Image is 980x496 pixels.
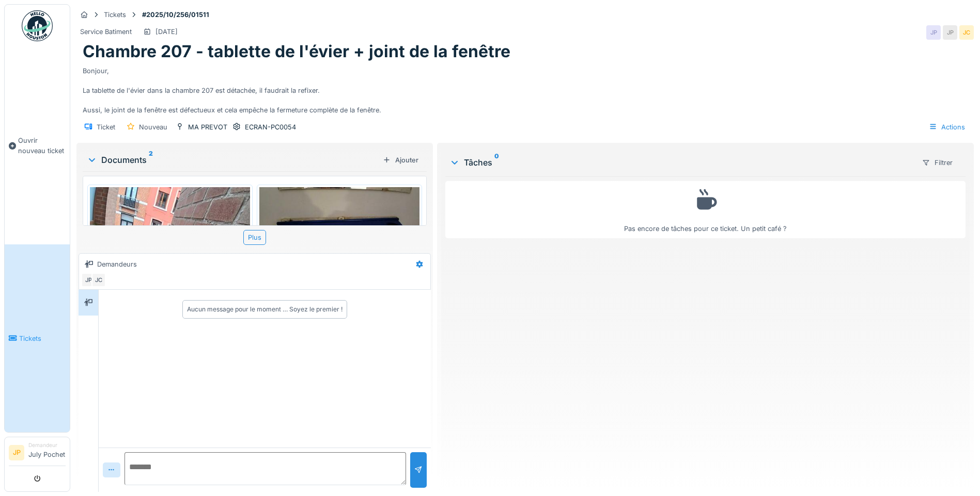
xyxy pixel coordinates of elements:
[81,273,96,287] div: JP
[149,154,153,166] sup: 2
[494,156,499,169] sup: 0
[91,273,106,287] div: JC
[18,136,66,155] span: Ouvrir nouveau ticket
[5,47,70,244] a: Ouvrir nouveau ticket
[188,122,227,132] div: MA PREVOT
[943,25,957,40] div: JP
[924,120,970,135] div: Actions
[243,230,266,245] div: Plus
[28,441,66,449] div: Demandeur
[87,154,379,166] div: Documents
[187,305,343,314] div: Aucun message pour le moment … Soyez le premier !
[449,156,913,169] div: Tâches
[917,155,957,170] div: Filtrer
[22,10,53,41] img: Badge_color-CXgf-gQk.svg
[19,334,66,343] span: Tickets
[245,122,296,132] div: ECRAN-PC0054
[139,122,167,132] div: Nouveau
[90,187,250,400] img: hz64u9b6mesgg2c85h9e9jctx2sm
[9,441,66,466] a: JP DemandeurJuly Pochet
[97,259,137,269] div: Demandeurs
[83,62,968,115] div: Bonjour, La tablette de l'évier dans la chambre 207 est détachée, il faudrait la refixer. Aussi, ...
[5,244,70,432] a: Tickets
[28,441,66,464] li: July Pochet
[9,445,24,460] li: JP
[259,187,419,297] img: l11oz0hibjlb7c38ltxlrkduw58b
[104,10,126,20] div: Tickets
[155,27,178,37] div: [DATE]
[138,10,213,20] strong: #2025/10/256/01511
[452,186,959,234] div: Pas encore de tâches pour ce ticket. Un petit café ?
[97,122,115,132] div: Ticket
[959,25,974,40] div: JC
[926,25,941,40] div: JP
[83,42,510,61] h1: Chambre 207 - tablette de l'évier + joint de la fenêtre
[379,153,423,167] div: Ajouter
[80,27,132,37] div: Service Batiment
